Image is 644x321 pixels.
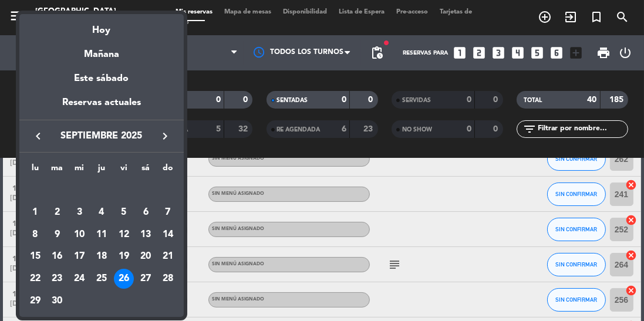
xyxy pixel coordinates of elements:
div: 17 [69,246,89,266]
div: 3 [69,202,89,222]
div: 19 [114,246,134,266]
div: 30 [48,291,68,311]
td: 11 de septiembre de 2025 [90,224,113,246]
td: 20 de septiembre de 2025 [134,246,157,268]
i: keyboard_arrow_left [31,129,45,143]
td: 19 de septiembre de 2025 [113,246,135,268]
div: 9 [48,225,68,245]
div: Hoy [19,14,184,38]
div: 29 [25,291,45,311]
div: 6 [136,202,156,222]
div: 1 [25,202,45,222]
td: 27 de septiembre de 2025 [134,268,157,290]
span: septiembre 2025 [49,129,154,144]
td: 1 de septiembre de 2025 [24,201,46,224]
td: 26 de septiembre de 2025 [113,268,135,290]
td: 2 de septiembre de 2025 [46,201,69,224]
td: 12 de septiembre de 2025 [113,224,135,246]
th: jueves [90,161,113,180]
th: domingo [157,161,179,180]
td: 13 de septiembre de 2025 [134,224,157,246]
td: 30 de septiembre de 2025 [46,290,69,312]
div: 25 [92,269,112,289]
td: 23 de septiembre de 2025 [46,268,69,290]
div: 20 [136,246,156,266]
td: 28 de septiembre de 2025 [157,268,179,290]
td: 15 de septiembre de 2025 [24,246,46,268]
div: 15 [25,246,45,266]
td: 14 de septiembre de 2025 [157,224,179,246]
td: 5 de septiembre de 2025 [113,201,135,224]
th: miércoles [68,161,90,180]
div: 26 [114,269,134,289]
div: 18 [92,246,112,266]
td: 8 de septiembre de 2025 [24,224,46,246]
div: 8 [25,225,45,245]
i: keyboard_arrow_right [158,129,172,143]
div: 28 [158,269,178,289]
td: SEP. [24,180,179,202]
td: 24 de septiembre de 2025 [68,268,90,290]
div: 4 [92,202,112,222]
div: 5 [114,202,134,222]
th: sábado [134,161,157,180]
div: 12 [114,225,134,245]
div: 13 [136,225,156,245]
td: 3 de septiembre de 2025 [68,201,90,224]
td: 22 de septiembre de 2025 [24,268,46,290]
td: 4 de septiembre de 2025 [90,201,113,224]
div: Mañana [19,38,184,62]
td: 7 de septiembre de 2025 [157,201,179,224]
div: 2 [48,202,68,222]
th: martes [46,161,69,180]
td: 16 de septiembre de 2025 [46,246,69,268]
div: 10 [69,225,89,245]
th: viernes [113,161,135,180]
th: lunes [24,161,46,180]
td: 17 de septiembre de 2025 [68,246,90,268]
div: 7 [158,202,178,222]
div: 21 [158,246,178,266]
td: 25 de septiembre de 2025 [90,268,113,290]
td: 9 de septiembre de 2025 [46,224,69,246]
td: 18 de septiembre de 2025 [90,246,113,268]
td: 10 de septiembre de 2025 [68,224,90,246]
td: 21 de septiembre de 2025 [157,246,179,268]
div: 27 [136,269,156,289]
div: Reservas actuales [19,95,184,119]
div: 23 [48,269,68,289]
td: 6 de septiembre de 2025 [134,201,157,224]
div: 22 [25,269,45,289]
div: 24 [69,269,89,289]
td: 29 de septiembre de 2025 [24,290,46,312]
button: keyboard_arrow_right [154,129,176,144]
div: 16 [48,246,68,266]
div: Este sábado [19,62,184,95]
div: 11 [92,225,112,245]
button: keyboard_arrow_left [28,129,49,144]
div: 14 [158,225,178,245]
